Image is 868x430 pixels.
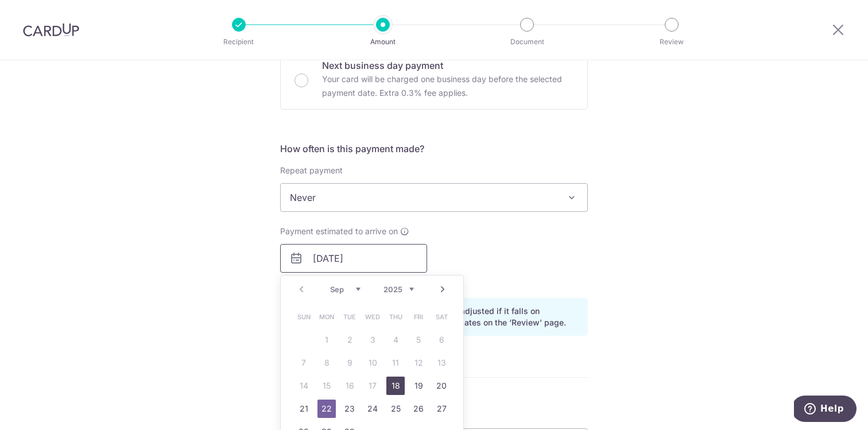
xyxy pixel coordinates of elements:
span: Friday [409,308,428,326]
span: Never [281,184,587,211]
span: Never [280,183,588,212]
img: CardUp [23,23,79,37]
a: Next [436,282,449,296]
span: Monday [317,308,336,326]
p: Amount [340,36,425,48]
p: Recipient [196,36,281,48]
span: Sunday [294,308,313,326]
p: Document [485,36,569,48]
a: 25 [386,400,405,418]
span: Wednesday [363,308,382,326]
iframe: Opens a widget where you can find more information [794,396,857,424]
h5: How often is this payment made? [280,142,588,156]
a: 21 [294,400,313,418]
label: Repeat payment [280,165,343,176]
a: 23 [340,400,359,418]
a: 19 [409,377,428,395]
span: Saturday [432,308,451,326]
a: 22 [317,400,336,418]
span: Payment estimated to arrive on [280,226,398,237]
p: Next business day payment [322,59,573,72]
span: Tuesday [340,308,359,326]
a: 27 [432,400,451,418]
a: 20 [432,377,451,395]
input: DD / MM / YYYY [280,244,427,273]
span: Thursday [386,308,405,326]
a: 24 [363,400,382,418]
p: Review [629,36,714,48]
p: Your card will be charged one business day before the selected payment date. Extra 0.3% fee applies. [322,72,573,100]
a: 18 [386,377,405,395]
a: 26 [409,400,428,418]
